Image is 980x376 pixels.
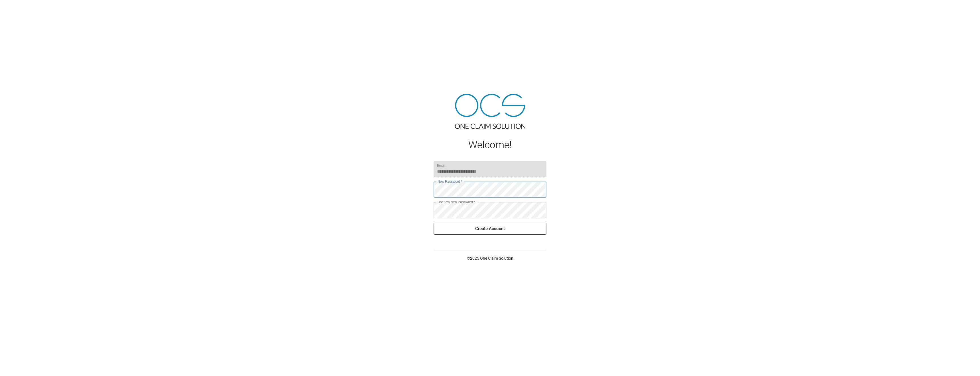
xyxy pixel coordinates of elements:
label: Confirm New Password [438,200,475,204]
img: ocs-logo-white-transparent.png [7,3,30,15]
h1: Welcome! [434,139,546,151]
img: ocs-logo-tra.png [455,94,525,129]
button: Create Account [434,223,546,235]
label: New Password [438,179,462,184]
p: © 2025 One Claim Solution [434,255,546,261]
label: Email [437,163,446,168]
